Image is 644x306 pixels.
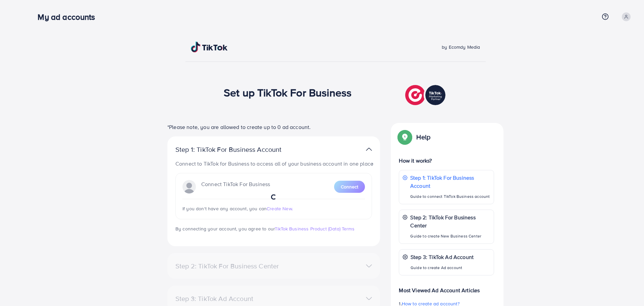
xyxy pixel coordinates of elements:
p: Guide to connect TikTok Business account [410,192,490,201]
p: *Please note, you are allowed to create up to 0 ad account. [167,123,380,131]
p: Help [416,133,430,141]
p: Step 3: TikTok Ad Account [411,253,474,261]
img: TikTok partner [405,83,447,107]
h3: My ad accounts [38,12,100,22]
span: by Ecomdy Media [442,44,480,50]
h1: Set up TikTok For Business [224,86,352,99]
img: Popup guide [399,131,411,143]
p: Step 1: TikTok For Business Account [175,145,303,154]
p: Most Viewed Ad Account Articles [399,281,494,294]
p: Step 2: TikTok For Business Center [410,213,490,229]
img: TikTok [191,42,228,52]
p: Guide to create Ad account [411,264,474,272]
p: Step 1: TikTok For Business Account [410,174,490,190]
img: TikTok partner [366,144,372,154]
p: Guide to create New Business Center [410,232,490,240]
p: How it works? [399,157,494,165]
